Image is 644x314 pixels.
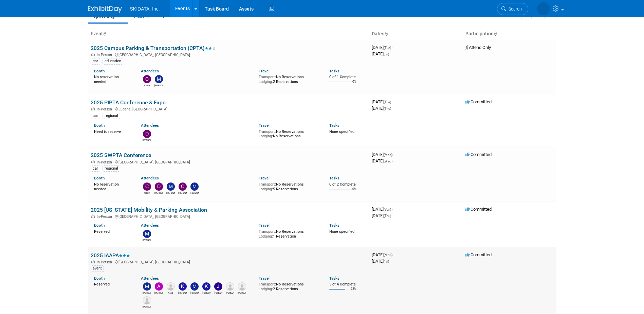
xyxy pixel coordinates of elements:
div: Malloy Pohrer [166,191,175,195]
div: car [91,58,100,64]
span: Transport: [259,129,276,134]
a: Attendees [141,123,159,128]
img: In-Person Event [91,107,95,110]
img: Malloy Pohrer [190,282,199,291]
div: Keith Lynch [178,291,187,295]
div: Michael Ball [143,238,151,242]
span: None specified [329,229,354,234]
div: No Reservations 2 Reservations [259,281,319,291]
div: Christopher Archer [178,191,187,195]
span: In-Person [97,260,114,264]
div: No Reservations No Reservations [259,128,319,139]
th: Dates [369,28,463,40]
span: - [392,45,393,50]
div: Andy Shenberger [154,291,163,295]
a: 2025 SWPTA Conference [91,152,151,158]
a: Travel [259,276,270,281]
span: Committed [465,99,492,104]
img: Cesare Paciello [238,282,246,291]
span: (Mon) [384,153,392,157]
span: Lodging: [259,234,273,239]
td: 0% [352,187,356,196]
div: 0 of 2 Complete [329,182,366,187]
div: Reserved [94,281,131,287]
a: Booth [94,123,105,128]
div: No Reservations 2 Reservations [259,73,319,84]
span: Committed [465,252,492,257]
img: Andy Shenberger [155,282,163,291]
img: Keith Lynch [179,282,187,291]
a: Travel [259,176,270,180]
span: Search [506,6,522,12]
div: Malloy Pohrer [190,291,199,295]
span: [DATE] [372,252,394,257]
span: Lodging: [259,287,273,291]
span: [DATE] [372,99,393,104]
img: Damon Kessler [155,182,163,191]
div: car [91,165,100,172]
img: Malloy Pohrer [167,182,175,191]
img: Michael Ball [190,182,199,191]
div: Need to reserve [94,128,131,134]
a: Booth [94,223,105,228]
span: SKIDATA, Inc. [130,6,160,12]
a: 2025 PIPTA Conference & Expo [91,99,166,106]
div: [GEOGRAPHIC_DATA], [GEOGRAPHIC_DATA] [91,159,366,164]
a: Tasks [329,276,339,281]
div: Damon Kessler [143,138,151,142]
span: Transport: [259,282,276,286]
div: No Reservations 5 Reservations [259,181,319,191]
a: Search [497,3,528,15]
a: 2025 Campus Parking & Transportation (CPTA) [91,45,216,51]
img: Carly Jansen [143,75,151,83]
img: In-Person Event [91,260,95,263]
div: [GEOGRAPHIC_DATA], [GEOGRAPHIC_DATA] [91,52,366,57]
span: Transport: [259,229,276,234]
span: (Fri) [384,260,389,263]
div: Kim Masoner [202,291,210,295]
img: Kim Masoner [202,282,210,291]
div: Malloy Pohrer [154,83,163,87]
a: Booth [94,69,105,73]
a: Booth [94,276,105,281]
img: Damon Kessler [143,130,151,138]
span: - [392,99,393,104]
span: [DATE] [372,158,392,163]
a: Sort by Event Name [103,31,106,36]
img: In-Person Event [91,160,95,163]
span: (Thu) [384,107,391,110]
a: Attendees [141,176,159,180]
a: Tasks [329,69,339,73]
a: Tasks [329,223,339,228]
span: In-Person [97,53,114,57]
div: John Keefe [214,291,222,295]
div: Eugene, [GEOGRAPHIC_DATA] [91,106,366,111]
div: [GEOGRAPHIC_DATA], [GEOGRAPHIC_DATA] [91,213,366,219]
span: In-Person [97,107,114,111]
a: Booth [94,176,105,180]
th: Event [88,28,369,40]
div: Reserved [94,228,131,234]
span: Lodging: [259,80,273,84]
span: Attend Only [465,45,491,50]
span: In-Person [97,160,114,164]
div: No reservation needed [94,181,131,191]
div: Carly Jansen [143,191,151,195]
span: (Mon) [384,253,392,257]
span: Lodging: [259,187,273,191]
a: Attendees [141,276,159,281]
div: 3 of 4 Complete [329,282,366,287]
img: Carly Jansen [143,182,151,191]
span: Transport: [259,75,276,79]
div: Cesare Paciello [238,291,246,295]
img: In-Person Event [91,214,95,218]
td: 0% [352,80,356,89]
div: Michael Ball [190,191,199,195]
span: (Sun) [384,208,391,211]
span: - [393,152,394,157]
a: Travel [259,69,270,73]
span: Committed [465,152,492,157]
a: Tasks [329,176,339,180]
div: education [103,58,123,64]
a: Sort by Participation Type [494,31,497,36]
